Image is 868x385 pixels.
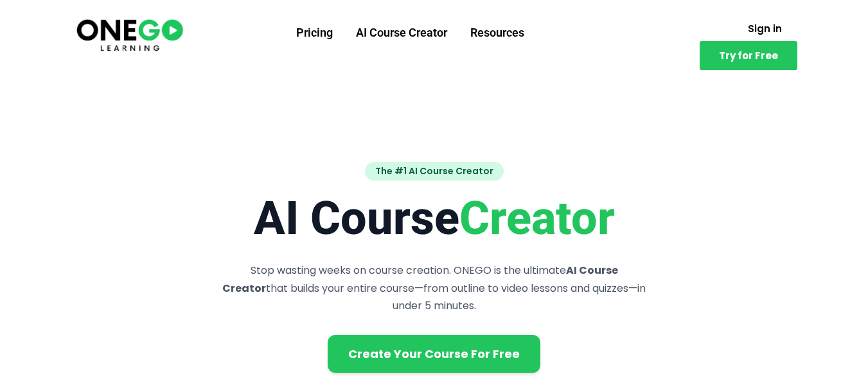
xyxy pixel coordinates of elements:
span: Sign in [748,24,782,33]
h1: AI Course [85,191,784,246]
a: Create Your Course For Free [328,335,540,373]
a: Pricing [285,16,344,49]
span: Creator [459,191,615,246]
span: The #1 AI Course Creator [365,162,504,181]
p: Stop wasting weeks on course creation. ONEGO is the ultimate that builds your entire course—from ... [218,262,650,314]
a: Try for Free [700,41,797,70]
strong: AI Course Creator [222,263,618,295]
a: AI Course Creator [344,16,459,49]
a: Resources [459,16,536,49]
a: Sign in [732,16,797,41]
span: Try for Free [719,51,778,60]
